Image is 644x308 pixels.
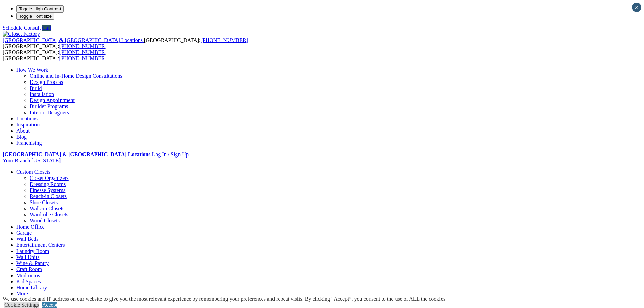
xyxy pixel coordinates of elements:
[16,122,40,127] a: Inspiration
[16,236,39,242] a: Wall Beds
[16,279,41,284] a: Kid Spaces
[59,49,107,55] a: [PHONE_NUMBER]
[16,224,45,230] a: Home Office
[59,43,107,49] a: [PHONE_NUMBER]
[3,31,40,37] img: Closet Factory
[16,260,49,266] a: Wine & Pantry
[16,13,54,20] button: Toggle Font size
[30,193,67,199] a: Reach-in Closets
[19,6,61,11] span: Toggle High Contrast
[30,181,66,187] a: Dressing Rooms
[16,273,40,278] a: Mudrooms
[152,151,188,157] a: Log In / Sign Up
[30,206,64,211] a: Walk-in Closets
[4,302,39,308] a: Cookie Settings
[19,14,52,19] span: Toggle Font size
[3,296,447,302] div: We use cookies and IP address on our website to give you the most relevant experience by remember...
[632,3,641,12] button: Close
[30,103,68,109] a: Builder Programs
[42,25,51,31] a: Call
[31,158,61,163] span: [US_STATE]
[16,169,50,175] a: Custom Closets
[59,55,107,61] a: [PHONE_NUMBER]
[16,134,27,140] a: Blog
[42,302,57,308] a: Accept
[3,25,41,31] a: Schedule Consult
[30,212,68,217] a: Wardrobe Closets
[16,5,64,13] button: Toggle High Contrast
[16,254,39,260] a: Wall Units
[16,116,38,121] a: Locations
[16,291,28,297] a: More menu text will display only on big screen
[3,49,107,61] span: [GEOGRAPHIC_DATA]: [GEOGRAPHIC_DATA]:
[3,37,144,43] a: [GEOGRAPHIC_DATA] & [GEOGRAPHIC_DATA] Locations
[16,266,42,272] a: Craft Room
[30,73,122,79] a: Online and In-Home Design Consultations
[16,248,49,254] a: Laundry Room
[3,158,30,163] span: Your Branch
[200,37,248,43] a: [PHONE_NUMBER]
[30,91,54,97] a: Installation
[30,187,65,193] a: Finesse Systems
[3,151,150,157] a: [GEOGRAPHIC_DATA] & [GEOGRAPHIC_DATA] Locations
[16,67,48,73] a: How We Work
[16,140,42,146] a: Franchising
[30,175,69,181] a: Closet Organizers
[30,79,63,85] a: Design Process
[30,110,69,115] a: Interior Designers
[16,128,30,134] a: About
[16,242,65,248] a: Entertainment Centers
[16,285,47,290] a: Home Library
[16,230,32,236] a: Garage
[3,37,143,43] span: [GEOGRAPHIC_DATA] & [GEOGRAPHIC_DATA] Locations
[30,218,60,223] a: Wood Closets
[30,199,58,205] a: Shoe Closets
[30,85,42,91] a: Build
[3,158,61,163] a: Your Branch [US_STATE]
[3,37,248,49] span: [GEOGRAPHIC_DATA]: [GEOGRAPHIC_DATA]:
[30,97,75,103] a: Design Appointment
